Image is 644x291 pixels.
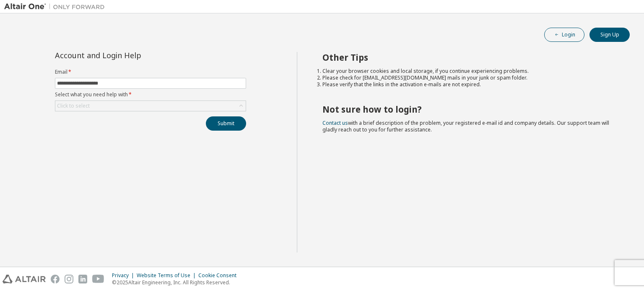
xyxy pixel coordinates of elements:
[92,275,104,283] img: youtube.svg
[322,81,615,88] li: Please verify that the links in the activation e-mails are not expired.
[55,101,246,111] div: Click to select
[322,104,615,115] h2: Not sure how to login?
[112,279,241,286] p: © 2025 Altair Engineering, Inc. All Rights Reserved.
[544,28,584,42] button: Login
[206,116,246,131] button: Submit
[55,91,246,98] label: Select what you need help with
[322,52,615,63] h2: Other Tips
[137,272,198,279] div: Website Terms of Use
[55,69,246,75] label: Email
[65,275,73,283] img: instagram.svg
[322,68,615,75] li: Clear your browser cookies and local storage, if you continue experiencing problems.
[78,275,87,283] img: linkedin.svg
[112,272,137,279] div: Privacy
[51,275,60,283] img: facebook.svg
[3,275,46,283] img: altair_logo.svg
[55,52,208,59] div: Account and Login Help
[322,75,615,81] li: Please check for [EMAIL_ADDRESS][DOMAIN_NAME] mails in your junk or spam folder.
[322,119,348,126] a: Contact us
[198,272,241,279] div: Cookie Consent
[4,3,109,11] img: Altair One
[589,28,630,42] button: Sign Up
[57,103,90,109] div: Click to select
[322,119,609,133] span: with a brief description of the problem, your registered e-mail id and company details. Our suppo...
